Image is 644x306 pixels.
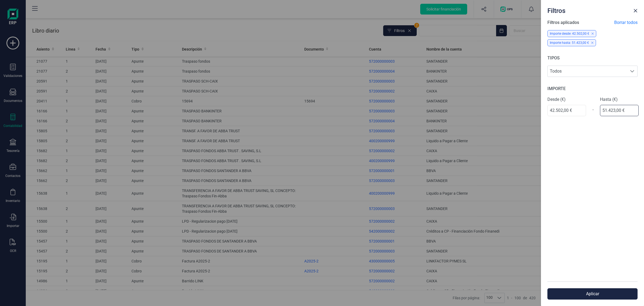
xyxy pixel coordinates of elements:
span: Importe desde: 42.502,00 € [550,32,589,35]
span: Filtros aplicados [547,19,579,26]
span: IMPORTE [547,86,566,91]
span: Todos [548,66,627,77]
label: Hasta (€) [600,96,639,103]
button: Close [631,6,640,15]
input: 0,00 € [600,105,639,116]
div: - [586,103,600,116]
span: TIPOS [547,55,560,61]
input: 0,00 € [547,105,586,116]
label: Desde (€) [547,96,586,103]
button: Aplicar [547,288,638,300]
span: Borrar todos [614,19,638,26]
span: Importe hasta: 51.423,00 € [550,41,589,45]
div: Filtros [545,4,631,15]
